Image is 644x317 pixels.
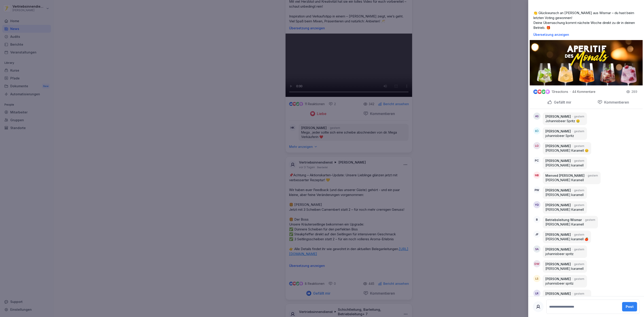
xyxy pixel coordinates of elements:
p: gestern [574,129,584,133]
div: LG [533,142,540,149]
p: gestern [574,159,584,163]
button: Post [622,302,637,311]
p: gestern [574,277,584,281]
p: Betriebsleitung Wismar [545,218,582,222]
p: gestern [574,115,584,119]
p: [PERSON_NAME] Karamell 😊 [545,148,589,153]
div: PC [533,157,540,164]
p: Übersetzung anzeigen [533,33,639,36]
p: [PERSON_NAME] [545,114,571,119]
p: [PERSON_NAME] [545,277,571,281]
p: 13 reactions [552,90,568,94]
div: DW [533,260,540,267]
div: AS [533,113,540,120]
p: [PERSON_NAME] [545,232,571,237]
div: B [533,216,540,223]
p: 44 Kommentare [572,90,597,94]
p: johannisbeer spritz [545,252,584,256]
p: Kommentieren [602,100,629,104]
p: [PERSON_NAME] [545,129,571,134]
p: [PERSON_NAME] karamell 🍎 [545,237,588,241]
p: Menved [PERSON_NAME] [545,173,585,178]
p: gestern [574,188,584,192]
div: LR [533,290,540,297]
p: Gefällt mir [552,100,571,104]
p: [PERSON_NAME] [545,159,571,163]
img: xg7b0basv11cq84x4cjhspez.png [530,40,643,85]
div: MB [533,172,540,179]
p: [PERSON_NAME] karamell [545,266,584,271]
div: LS [533,275,540,282]
p: [PERSON_NAME] karamell [545,193,584,197]
p: [PERSON_NAME] Karamell [545,207,584,212]
p: [PERSON_NAME] Karamell [545,178,598,182]
p: [PERSON_NAME] [545,291,571,296]
p: gestern [574,247,584,251]
div: JF [533,231,540,238]
div: YD [533,201,540,208]
p: [PERSON_NAME] karamell [545,163,584,168]
div: EÖ [533,127,540,134]
p: Johannisbeer Spritz 🤤 [545,119,584,123]
p: gestern [588,174,598,178]
p: gestern [574,233,584,237]
p: [PERSON_NAME] [545,144,571,148]
p: [PERSON_NAME] Karamell [545,222,595,227]
p: gestern [574,203,584,207]
p: gestern [574,292,584,296]
p: 289 [631,89,637,94]
p: [PERSON_NAME] [545,188,571,193]
p: [PERSON_NAME] [545,262,571,266]
p: [PERSON_NAME] [545,203,571,207]
p: johannisbeer spritz [545,281,584,286]
p: johannisbeer Spritz [545,134,584,138]
p: gestern [574,262,584,266]
div: PW [533,186,540,194]
div: SA [533,245,540,253]
p: [PERSON_NAME] [545,247,571,252]
p: gestern [574,144,584,148]
p: gestern [585,218,595,222]
div: Post [626,304,633,309]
